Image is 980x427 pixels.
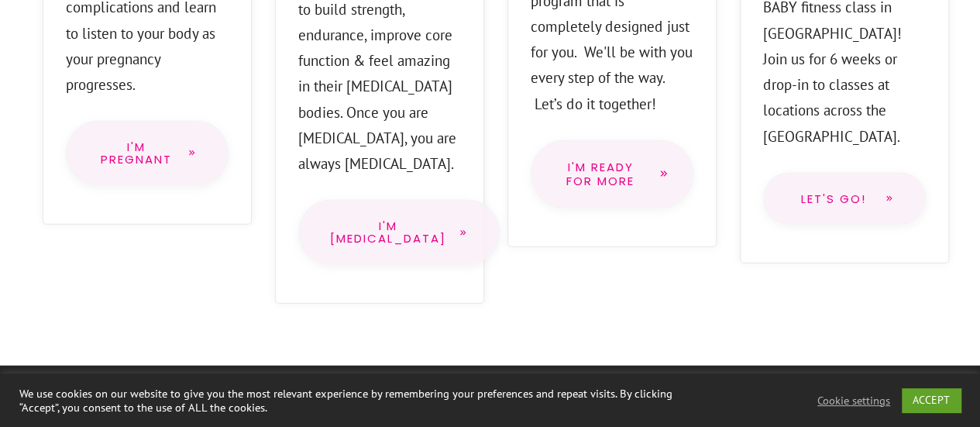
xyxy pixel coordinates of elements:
[763,173,926,226] a: Let's go!
[817,394,890,408] a: Cookie settings
[66,121,229,185] a: I'm Pregnant
[555,160,646,188] span: I'm Ready for more
[531,140,693,208] a: I'm Ready for more
[330,220,446,244] span: I'm [MEDICAL_DATA]
[98,141,175,165] span: I'm Pregnant
[795,193,872,205] span: Let's go!
[902,388,961,412] a: ACCEPT
[19,387,679,415] div: We use cookies on our website to give you the most relevant experience by remembering your prefer...
[298,200,500,264] a: I'm [MEDICAL_DATA]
